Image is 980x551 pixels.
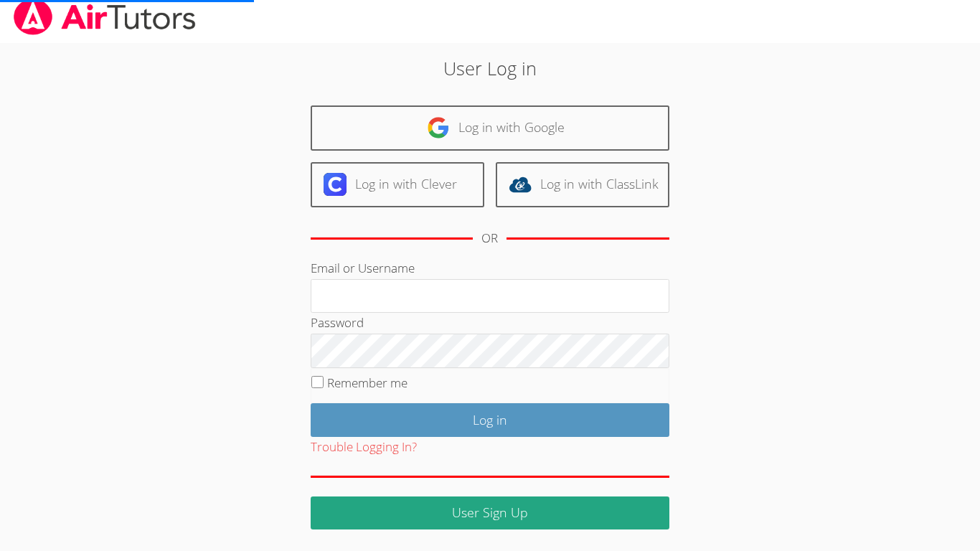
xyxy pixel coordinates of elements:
[311,496,669,530] a: User Sign Up
[481,228,498,249] div: OR
[324,173,347,196] img: clever-logo-6eab21bc6e7a338710f1a6ff85c0baf02591cd810cc4098c63d3a4b26e2feb20.svg
[311,105,669,151] a: Log in with Google
[496,162,669,207] a: Log in with ClassLink
[311,314,364,331] label: Password
[427,116,450,139] img: google-logo-50288ca7cdecda66e5e0955fdab243c47b7ad437acaf1139b6f446037453330a.svg
[311,437,417,458] button: Trouble Logging In?
[225,55,755,82] h2: User Log in
[311,260,415,276] label: Email or Username
[327,375,407,391] label: Remember me
[311,162,484,207] a: Log in with Clever
[509,173,532,196] img: classlink-logo-d6bb404cc1216ec64c9a2012d9dc4662098be43eaf13dc465df04b49fa7ab582.svg
[311,403,669,437] input: Log in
